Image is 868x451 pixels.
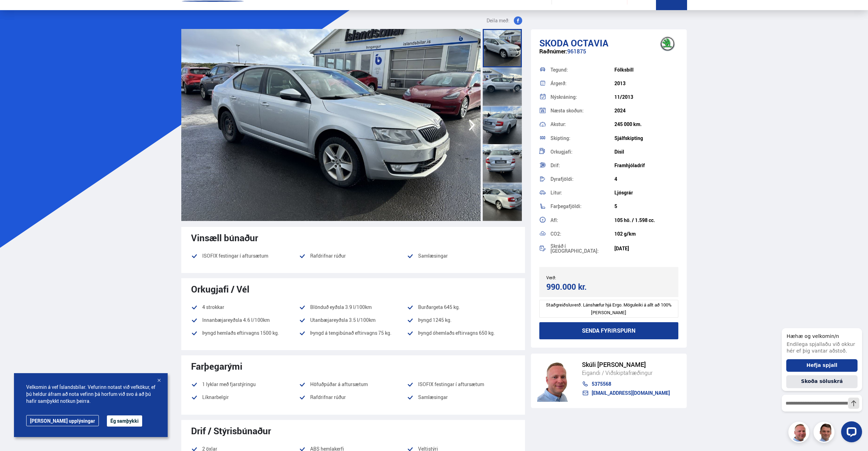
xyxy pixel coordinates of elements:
[550,81,614,86] div: Árgerð:
[550,244,614,253] div: Skráð í [GEOGRAPHIC_DATA]:
[654,33,681,54] img: brand logo
[191,316,299,324] li: Innanbæjareyðsla 4.6 l/100km
[539,47,567,55] span: Raðnúmer:
[550,149,614,154] div: Orkugjafi:
[191,284,515,294] div: Orkugjafi / Vél
[614,231,678,237] div: 102 g/km
[546,282,607,291] div: 990.000 kr.
[26,415,99,426] a: [PERSON_NAME] upplýsingar
[614,149,678,155] div: Dísil
[191,303,299,311] li: 4 strokkar
[614,204,678,209] div: 5
[191,426,515,436] div: Drif / Stýrisbúnaður
[539,48,679,62] div: 961875
[550,163,614,168] div: Drif:
[614,81,678,86] div: 2013
[582,381,670,387] a: 5375568
[614,176,678,182] div: 4
[407,303,515,311] li: Burðargeta 645 kg.
[299,380,407,389] li: Höfuðpúðar á aftursætum
[614,121,678,127] div: 245 000 km.
[614,163,678,168] div: Framhjóladrif
[407,252,515,265] li: Samlæsingar
[487,16,510,25] span: Deila með:
[191,232,515,243] div: Vinsæll búnaður
[550,177,614,182] div: Dyrafjöldi:
[484,16,525,25] button: Deila með:
[191,252,299,260] li: ISOFIX festingar í aftursætum
[550,204,614,209] div: Farþegafjöldi:
[550,67,614,72] div: Tegund:
[550,136,614,141] div: Skipting:
[550,231,614,236] div: CO2:
[181,29,481,221] img: 1651076.jpeg
[550,108,614,113] div: Næsta skoðun:
[537,360,575,402] img: siFngHWaQ9KaOqBr.png
[407,380,515,389] li: ISOFIX festingar í aftursætum
[550,122,614,127] div: Akstur:
[550,95,614,99] div: Nýskráning:
[614,246,678,251] div: [DATE]
[481,29,780,221] img: 1651077.jpeg
[550,190,614,195] div: Litur:
[299,329,407,337] li: Þyngd á tengibúnað eftirvagns 75 kg.
[191,329,299,337] li: Þyngd hemlaðs eftirvagns 1500 kg.
[191,361,515,371] div: Farþegarými
[407,316,515,324] li: Þyngd 1245 kg.
[107,415,142,427] button: Ég samþykki
[191,380,299,389] li: 1 lyklar með fjarstýringu
[614,190,678,195] div: Ljósgrár
[299,252,407,260] li: Rafdrifnar rúður
[582,368,670,377] div: Eigandi / Viðskiptafræðingur
[614,67,678,73] div: Fólksbíll
[550,218,614,223] div: Afl:
[614,94,678,100] div: 11/2013
[582,390,670,396] a: [EMAIL_ADDRESS][DOMAIN_NAME]
[407,329,515,342] li: Þyngd óhemlaðs eftirvagns 650 kg.
[614,108,678,113] div: 2024
[776,316,865,448] iframe: LiveChat chat widget
[546,275,609,280] div: Verð:
[571,37,608,49] span: Octavia
[191,393,299,401] li: Líknarbelgir
[614,135,678,141] div: Sjálfskipting
[299,303,407,311] li: Blönduð eyðsla 3.9 l/100km
[539,37,569,49] span: Skoda
[539,300,679,318] div: Staðgreiðsluverð. Lánshæfur hjá Ergo. Möguleiki á allt að 100% [PERSON_NAME]
[539,322,679,339] button: Senda fyrirspurn
[407,393,515,406] li: Samlæsingar
[299,393,407,401] li: Rafdrifnar rúður
[614,217,678,223] div: 105 hö. / 1.598 cc.
[299,316,407,324] li: Utanbæjareyðsla 3.5 l/100km
[26,384,155,405] span: Velkomin á vef Íslandsbílar. Vefurinn notast við vefkökur, ef þú heldur áfram að nota vefinn þá h...
[582,361,670,368] div: Skúli [PERSON_NAME]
